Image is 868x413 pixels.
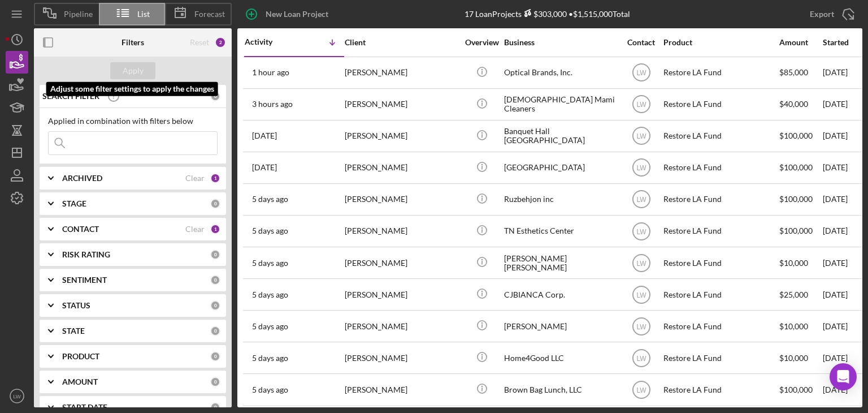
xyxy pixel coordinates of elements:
[663,343,776,373] div: Restore LA Fund
[210,275,220,285] div: 0
[252,259,288,268] time: 2025-08-29 23:35
[636,164,646,172] text: LW
[504,311,617,341] div: [PERSON_NAME]
[252,100,293,109] time: 2025-09-03 16:22
[504,343,617,373] div: Home4Good LLC
[504,58,617,88] div: Optical Brands, Inc.
[830,363,857,390] div: Open Intercom Messenger
[252,354,288,363] time: 2025-08-29 22:43
[504,89,617,119] div: [DEMOGRAPHIC_DATA] Mami Cleaners
[663,38,776,47] div: Product
[636,196,646,204] text: LW
[252,195,288,204] time: 2025-08-30 00:37
[504,279,617,309] div: CJBIANCA Corp.
[210,91,220,101] div: 0
[636,132,646,140] text: LW
[779,162,813,172] span: $100,000
[636,259,646,267] text: LW
[110,62,155,79] button: Apply
[636,69,646,77] text: LW
[345,216,458,246] div: [PERSON_NAME]
[345,248,458,278] div: [PERSON_NAME]
[779,131,813,140] span: $100,000
[345,121,458,151] div: [PERSON_NAME]
[779,38,822,47] div: Amount
[345,343,458,373] div: [PERSON_NAME]
[345,58,458,88] div: [PERSON_NAME]
[62,352,99,361] b: PRODUCT
[252,385,288,394] time: 2025-08-29 22:13
[210,224,220,234] div: 1
[663,216,776,246] div: Restore LA Fund
[779,321,808,331] span: $10,000
[779,385,813,394] span: $100,000
[620,38,662,47] div: Contact
[810,3,834,25] div: Export
[266,3,328,25] div: New Loan Project
[636,322,646,330] text: LW
[210,326,220,336] div: 0
[252,290,288,299] time: 2025-08-29 23:26
[779,258,808,268] span: $10,000
[779,353,808,363] span: $10,000
[504,121,617,151] div: Banquet Hall [GEOGRAPHIC_DATA]
[779,99,808,109] span: $40,000
[345,375,458,405] div: [PERSON_NAME]
[663,184,776,214] div: Restore LA Fund
[636,354,646,362] text: LW
[345,311,458,341] div: [PERSON_NAME]
[123,62,144,79] div: Apply
[345,184,458,214] div: [PERSON_NAME]
[210,300,220,311] div: 0
[194,10,225,19] span: Forecast
[190,38,209,47] div: Reset
[210,351,220,362] div: 0
[345,89,458,119] div: [PERSON_NAME]
[504,153,617,183] div: [GEOGRAPHIC_DATA]
[252,68,289,77] time: 2025-09-03 18:29
[779,67,808,77] span: $85,000
[62,301,90,310] b: STATUS
[345,38,458,47] div: Client
[504,375,617,405] div: Brown Bag Lunch, LLC
[504,216,617,246] div: TN Esthetics Center
[13,393,21,399] text: LW
[461,38,503,47] div: Overview
[465,9,630,19] div: 17 Loan Projects • $1,515,000 Total
[137,10,150,19] span: List
[636,227,646,235] text: LW
[62,250,110,259] b: RISK RATING
[237,3,340,25] button: New Loan Project
[504,184,617,214] div: Ruzbehjon inc
[252,226,288,235] time: 2025-08-30 00:11
[345,279,458,309] div: [PERSON_NAME]
[663,58,776,88] div: Restore LA Fund
[210,199,220,209] div: 0
[779,226,813,235] span: $100,000
[215,37,226,48] div: 2
[252,131,277,140] time: 2025-09-02 18:55
[121,38,144,47] b: Filters
[636,386,646,394] text: LW
[62,174,102,183] b: ARCHIVED
[62,326,85,335] b: STATE
[663,89,776,119] div: Restore LA Fund
[62,199,86,208] b: STAGE
[185,174,205,183] div: Clear
[42,92,99,101] b: SEARCH FILTER
[345,153,458,183] div: [PERSON_NAME]
[663,248,776,278] div: Restore LA Fund
[663,153,776,183] div: Restore LA Fund
[6,385,28,407] button: LW
[210,249,220,260] div: 0
[252,163,277,172] time: 2025-09-02 18:09
[252,322,288,331] time: 2025-08-29 22:49
[210,377,220,387] div: 0
[779,290,808,299] span: $25,000
[62,403,107,412] b: START DATE
[779,194,813,204] span: $100,000
[663,121,776,151] div: Restore LA Fund
[663,375,776,405] div: Restore LA Fund
[64,10,93,19] span: Pipeline
[522,9,567,19] div: $303,000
